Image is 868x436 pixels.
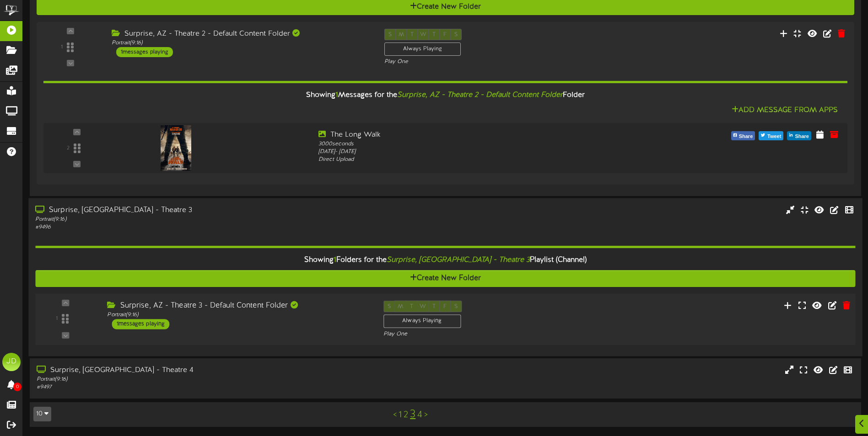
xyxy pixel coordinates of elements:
div: [DATE] - [DATE] [318,148,640,156]
div: Surprise, [GEOGRAPHIC_DATA] - Theatre 3 [35,205,369,216]
span: Tweet [766,132,783,142]
span: Share [793,132,811,142]
div: Showing Folders for the Playlist (Channel) [28,250,862,270]
a: 3 [410,409,415,420]
a: 4 [417,410,422,420]
div: # 9497 [37,383,369,391]
img: 1a4ab695-b8a6-42c5-a167-aa7c9bf583bc.jpg [161,125,192,171]
div: # 9496 [35,223,369,231]
i: Surprise, [GEOGRAPHIC_DATA] - Theatre 3 [387,256,530,264]
button: 10 [33,407,51,421]
div: Direct Upload [318,156,640,164]
button: Share [731,131,755,140]
div: Portrait ( 9:16 ) [107,311,369,319]
i: Surprise, AZ - Theatre 2 - Default Content Folder [397,91,563,99]
div: Always Playing [383,314,461,328]
div: The Long Walk [318,130,640,140]
button: Share [787,131,811,140]
button: Create New Folder [35,270,855,287]
a: 2 [404,410,408,420]
div: 1 messages playing [116,47,173,57]
a: 1 [399,410,402,420]
div: Portrait ( 9:16 ) [35,216,369,223]
div: Always Playing [384,43,461,56]
div: Surprise, AZ - Theatre 3 - Default Content Folder [107,301,369,311]
a: > [424,410,428,420]
span: 1 [334,256,336,264]
div: 1 messages playing [112,319,170,329]
span: 1 [335,91,338,99]
div: Portrait ( 9:16 ) [112,39,371,47]
div: Play One [383,330,577,338]
div: Surprise, [GEOGRAPHIC_DATA] - Theatre 4 [37,365,369,376]
span: 0 [13,383,22,391]
div: Surprise, AZ - Theatre 2 - Default Content Folder [112,29,371,39]
div: JD [2,353,21,371]
div: Portrait ( 9:16 ) [37,376,369,383]
a: < [393,410,397,420]
div: 3000 seconds [318,140,640,148]
div: Play One [384,58,575,66]
div: Showing Messages for the Folder [37,85,854,105]
button: Add Message From Apps [729,105,841,116]
button: Tweet [759,131,783,140]
span: Share [737,132,755,142]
